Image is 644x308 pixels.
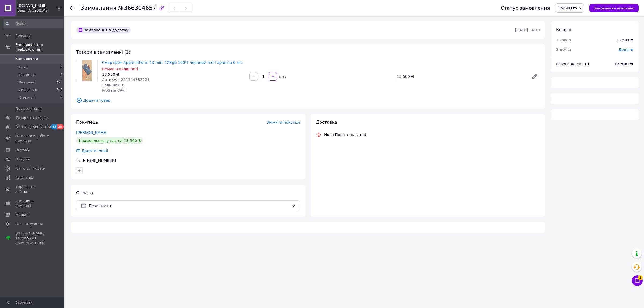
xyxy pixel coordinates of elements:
[16,199,50,208] span: Гаманець компанії
[19,95,36,100] span: Оплачені
[81,158,116,163] div: [PHONE_NUMBER]
[61,95,63,100] span: 0
[316,120,337,125] span: Доставка
[17,8,64,13] div: Ваш ID: 3938542
[19,65,27,70] span: Нові
[556,62,591,66] span: Всього до сплати
[614,62,634,66] b: 13 500 ₴
[102,67,138,71] span: Немає в наявності
[76,120,98,125] span: Покупець
[16,57,38,61] span: Замовлення
[556,38,571,42] span: 1 товар
[515,28,540,32] time: [DATE] 14:13
[16,124,55,129] span: [DEMOGRAPHIC_DATA]
[102,83,125,87] span: Залишок: 0
[619,47,633,52] span: Додати
[81,148,108,153] div: Додати email
[19,80,35,85] span: Виконані
[76,148,108,153] div: Додати email
[76,27,131,33] div: Замовлення з додатку
[61,72,63,77] span: 4
[278,74,286,79] div: шт.
[16,134,50,143] span: Показники роботи компанії
[76,137,143,144] div: 1 замовлення у вас на 13 500 ₴
[16,175,34,180] span: Аналітика
[118,5,156,11] span: №366304657
[76,50,130,55] span: Товари в замовленні (1)
[16,115,50,120] span: Товари та послуги
[556,47,571,52] span: Знижка
[16,222,43,226] span: Налаштування
[638,275,643,280] span: 1
[57,124,63,129] span: 25
[16,184,50,194] span: Управління сайтом
[76,130,107,135] a: [PERSON_NAME]
[19,87,37,92] span: Скасовані
[102,60,243,65] a: Смартфон Apple Iphone 13 mini 128gb 100% червний red Гарантія 6 міс
[82,60,92,81] img: Смартфон Apple Iphone 13 mini 128gb 100% червний red Гарантія 6 міс
[70,5,74,11] div: Повернутися назад
[76,190,93,195] span: Оплата
[51,124,57,129] span: 53
[16,42,64,52] span: Замовлення та повідомлення
[16,157,30,162] span: Покупці
[529,71,540,82] a: Редагувати
[16,106,42,111] span: Повідомлення
[80,5,116,11] span: Замовлення
[102,78,149,82] span: Артикул: 221344332221
[102,88,126,93] span: ProSale CPA:
[323,132,368,137] div: Нова Пошта (платна)
[16,166,45,171] span: Каталог ProSale
[395,73,527,80] div: 13 500 ₴
[102,72,245,77] div: 13 500 ₴
[632,275,643,286] button: Чат з покупцем1
[76,97,540,103] span: Додати товар
[16,241,50,245] div: Prom мікс 1 000
[266,120,300,124] span: Змінити покупця
[19,72,35,77] span: Прийняті
[16,212,29,217] span: Маркет
[61,65,63,70] span: 0
[501,5,550,11] div: Статус замовлення
[57,87,63,92] span: 343
[594,6,634,10] span: Замовлення виконано
[89,203,289,209] span: Післяплата
[589,4,639,12] button: Замовлення виконано
[556,27,571,32] span: Всього
[17,3,58,8] span: rgp.apple.ua
[57,80,63,85] span: 403
[16,231,50,246] span: [PERSON_NAME] та рахунки
[16,148,30,153] span: Відгуки
[16,33,31,38] span: Головна
[616,37,633,43] div: 13 500 ₴
[558,6,577,10] span: Прийнято
[3,19,63,28] input: Пошук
